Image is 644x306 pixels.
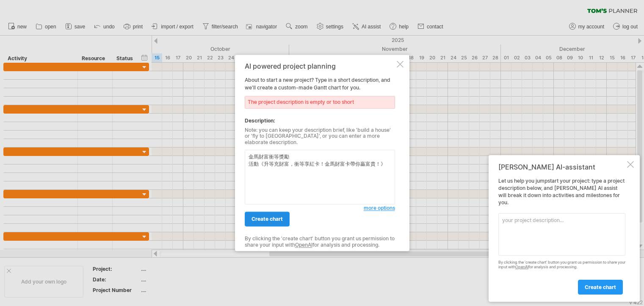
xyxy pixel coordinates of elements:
a: create chart [245,212,290,227]
div: By clicking the 'create chart' button you grant us permission to share your input with for analys... [498,260,625,270]
span: create chart [585,284,616,290]
a: create chart [578,280,623,295]
span: create chart [252,216,283,223]
div: By clicking the 'create chart' button you grant us permission to share your input with for analys... [245,236,395,248]
div: Note: you can keep your description brief, like 'build a house' or 'fly to [GEOGRAPHIC_DATA]', or... [245,127,395,145]
div: The project description is empty or too short [245,96,395,108]
a: more options [364,205,395,212]
div: Let us help you jumpstart your project: type a project description below, and [PERSON_NAME] AI as... [498,178,625,294]
span: more options [364,205,395,211]
a: OpenAI [295,242,312,248]
div: [PERSON_NAME] AI-assistant [498,163,625,171]
div: About to start a new project? Type in a short description, and we'll create a custom-made Gantt c... [245,62,395,243]
a: OpenAI [515,264,528,269]
div: AI powered project planning [245,62,395,70]
div: Description: [245,117,395,125]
